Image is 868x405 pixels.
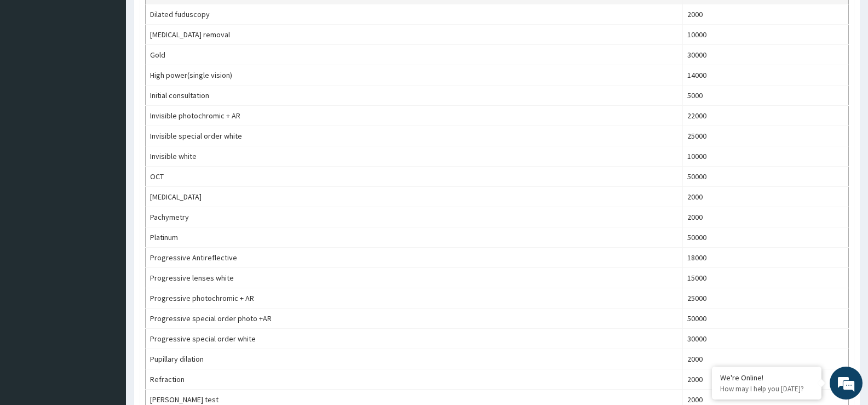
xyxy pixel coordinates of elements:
[57,61,184,76] div: Chat with us now
[146,4,683,25] td: Dilated fuduscopy
[146,85,683,106] td: Initial consultation
[682,65,848,85] td: 14000
[682,248,848,268] td: 18000
[720,384,813,393] p: How may I help you today?
[682,349,848,369] td: 2000
[146,309,683,329] td: Progressive special order photo +AR
[146,65,683,85] td: High power(single vision)
[146,268,683,288] td: Progressive lenses white
[682,4,848,25] td: 2000
[180,5,206,32] div: Minimize live chat window
[682,126,848,146] td: 25000
[682,207,848,227] td: 2000
[146,146,683,167] td: Invisible white
[146,106,683,126] td: Invisible photochromic + AR
[5,280,209,318] textarea: Type your message and hit 'Enter'
[146,126,683,146] td: Invisible special order white
[682,45,848,65] td: 30000
[146,349,683,369] td: Pupillary dilation
[682,187,848,207] td: 2000
[146,369,683,390] td: Refraction
[64,128,151,239] span: We're online!
[682,106,848,126] td: 22000
[20,55,44,82] img: d_794563401_company_1708531726252_794563401
[146,167,683,187] td: OCT
[682,369,848,390] td: 2000
[682,227,848,248] td: 50000
[682,329,848,349] td: 30000
[146,248,683,268] td: Progressive Antireflective
[682,25,848,45] td: 10000
[682,309,848,329] td: 50000
[146,227,683,248] td: Platinum
[682,85,848,106] td: 5000
[682,146,848,167] td: 10000
[146,25,683,45] td: [MEDICAL_DATA] removal
[682,288,848,309] td: 25000
[720,373,813,383] div: We're Online!
[146,45,683,65] td: Gold
[682,268,848,288] td: 15000
[146,187,683,207] td: [MEDICAL_DATA]
[682,167,848,187] td: 50000
[146,207,683,227] td: Pachymetry
[146,288,683,309] td: Progressive photochromic + AR
[146,329,683,349] td: Progressive special order white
